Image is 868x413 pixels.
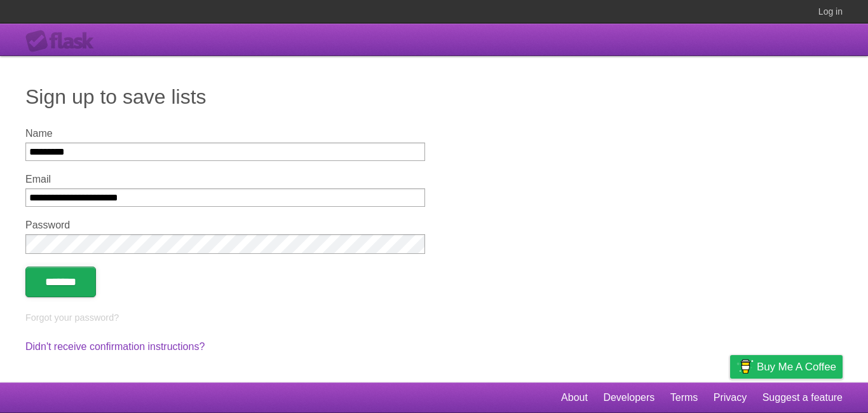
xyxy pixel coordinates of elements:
[25,128,425,139] label: Name
[736,356,754,377] img: Buy me a coffee
[603,386,654,410] a: Developers
[763,386,843,410] a: Suggest a feature
[25,81,843,112] h1: Sign up to save lists
[670,386,698,410] a: Terms
[25,30,102,53] div: Flask
[561,386,588,410] a: About
[757,356,836,378] span: Buy me a coffee
[730,355,843,379] a: Buy me a coffee
[25,312,119,323] a: Forgot your password?
[25,341,205,352] a: Didn't receive confirmation instructions?
[25,220,425,231] label: Password
[25,174,425,185] label: Email
[714,386,747,410] a: Privacy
